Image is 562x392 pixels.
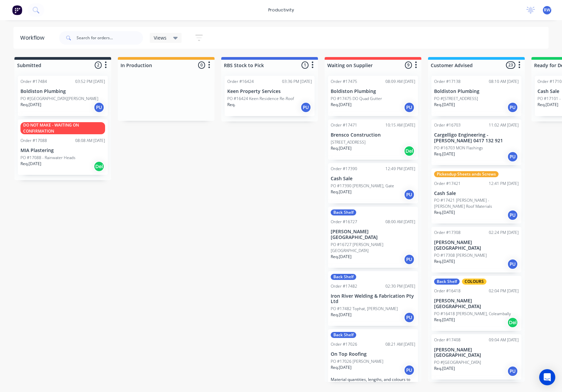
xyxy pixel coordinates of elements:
div: Back ShelfOrder #1702608:21 AM [DATE]On Top RoofingPO #17026 [PERSON_NAME]Req.[DATE]PUMaterial qu... [328,329,418,390]
p: PO #17026 [PERSON_NAME] [331,358,383,364]
div: 08:00 AM [DATE] [385,219,415,225]
div: Order #1642403:36 PM [DATE]Keen Property ServicesPO #16424 Keen Residence Re-RoofReq.PU [225,76,315,116]
div: Order #17475 [331,79,357,85]
div: PU [404,254,415,265]
div: Order #1713808:10 AM [DATE]Boldiston PlumbingPO #[STREET_ADDRESS]Req.[DATE]PU [431,76,521,116]
p: Boldiston Plumbing [331,89,415,94]
div: Order #16727 [331,219,357,225]
div: Order #17138 [434,79,461,85]
p: Req. [DATE] [434,365,455,372]
span: Views [154,34,167,41]
div: Order #1748403:52 PM [DATE]Boldiston PlumbingPO #[GEOGRAPHIC_DATA][PERSON_NAME]Req.[DATE]PU [18,76,108,116]
p: Keen Property Services [227,89,312,94]
p: Req. [DATE] [331,312,352,318]
div: 02:30 PM [DATE] [385,283,415,289]
div: PU [404,189,415,200]
div: Order #1740809:04 AM [DATE][PERSON_NAME][GEOGRAPHIC_DATA]PO #[GEOGRAPHIC_DATA]Req.[DATE]PU [431,334,521,380]
p: PO #17390 [PERSON_NAME], Gate [331,183,394,189]
div: Open Intercom Messenger [539,369,555,385]
p: PO #16418 [PERSON_NAME], Coleambally [434,311,511,317]
p: [STREET_ADDRESS] [331,139,366,145]
div: Order #17482 [331,283,357,289]
p: Req. [DATE] [331,145,352,151]
p: Req. [DATE] [434,209,455,215]
p: Material quantities, lengths, and colours to be confirmed prior to ordering. [331,377,415,387]
p: PO #17482 Tophat, [PERSON_NAME] [331,306,398,312]
div: COLOURS [462,279,486,285]
div: Order #17390 [331,166,357,172]
div: PU [404,312,415,323]
p: Req. [DATE] [331,189,352,195]
div: Back Shelf [331,274,356,280]
div: Workflow [20,34,48,42]
p: Cash Sale [331,176,415,182]
div: Back Shelf [434,279,460,285]
div: productivity [265,5,297,15]
p: MIA Plastering [20,148,105,153]
p: Cash Sale [434,191,519,196]
p: [PERSON_NAME][GEOGRAPHIC_DATA] [434,298,519,309]
div: PU [300,102,311,113]
div: Order #17026 [331,341,357,347]
div: Order #1730802:24 PM [DATE][PERSON_NAME][GEOGRAPHIC_DATA]PO #17308 [PERSON_NAME]Req.[DATE]PU [431,227,521,273]
div: Del [507,317,518,328]
div: 11:02 AM [DATE] [489,122,519,128]
div: Pickesdup Sheets ands ScrewsOrder #1742112:41 PM [DATE]Cash SalePO #17421 [PERSON_NAME] - [PERSON... [431,168,521,224]
div: Order #17421 [434,181,461,187]
div: Order #17408 [434,337,461,343]
div: Order #1747110:15 AM [DATE]Brensco Construction[STREET_ADDRESS]Req.[DATE]Del [328,119,418,160]
div: Del [94,161,104,172]
div: 03:36 PM [DATE] [282,79,312,85]
div: Back Shelf [331,209,356,215]
div: Order #1747508:09 AM [DATE]Boldiston PlumbingPO #17475 DO Quad GutterReq.[DATE]PU [328,76,418,116]
div: 02:24 PM [DATE] [489,230,519,236]
p: Req. [DATE] [537,102,558,108]
div: PU [507,102,518,113]
div: 03:52 PM [DATE] [75,79,105,85]
div: 08:21 AM [DATE] [385,341,415,347]
p: PO #[GEOGRAPHIC_DATA] [434,359,481,365]
div: PU [507,151,518,162]
div: 08:08 AM [DATE] [75,138,105,144]
p: Req. [DATE] [434,151,455,157]
div: Order #16418 [434,288,461,294]
p: Req. [DATE] [434,102,455,108]
p: Req. [227,102,235,108]
div: Pickesdup Sheets ands Screws [434,171,499,177]
p: Brensco Construction [331,132,415,138]
div: PU [404,365,415,376]
p: PO #[STREET_ADDRESS] [434,96,478,102]
div: 10:15 AM [DATE] [385,122,415,128]
p: Req. [DATE] [331,254,352,260]
div: 02:04 PM [DATE] [489,288,519,294]
div: Order #17484 [20,79,47,85]
p: PO #17421 [PERSON_NAME] - [PERSON_NAME] Roof Materials [434,197,519,209]
input: Search for orders... [77,31,143,45]
p: PO #[GEOGRAPHIC_DATA][PERSON_NAME] [20,96,98,102]
p: PO #17475 DO Quad Gutter [331,96,382,102]
p: Iron River Welding & Fabrication Pty Ltd [331,293,415,305]
div: 12:49 PM [DATE] [385,166,415,172]
div: Order #17471 [331,122,357,128]
p: Req. [DATE] [434,317,455,323]
p: Req. [DATE] [20,102,41,108]
div: 09:04 AM [DATE] [489,337,519,343]
div: PU [94,102,104,113]
p: PO #17088 - Rainwater Heads [20,155,76,161]
div: Order #17308 [434,230,461,236]
p: PO #16703 MON Flashings [434,145,483,151]
p: PO #17308 [PERSON_NAME] [434,252,487,258]
div: DO NOT MAKE - WAITING ON CONFIRMATION [20,122,105,134]
p: Boldiston Plumbing [434,89,519,94]
img: Factory [12,5,22,15]
p: Req. [DATE] [434,258,455,264]
p: Req. [DATE] [331,364,352,371]
div: PU [404,102,415,113]
p: [PERSON_NAME][GEOGRAPHIC_DATA] [331,229,415,240]
div: Order #17088 [20,138,47,144]
div: 08:09 AM [DATE] [385,79,415,85]
div: Order #1670311:02 AM [DATE]Cargelligo Engineering - [PERSON_NAME] 0417 132 921PO #16703 MON Flash... [431,119,521,165]
p: Req. [DATE] [331,102,352,108]
div: Back ShelfOrder #1672708:00 AM [DATE][PERSON_NAME][GEOGRAPHIC_DATA]PO #16727 [PERSON_NAME][GEOGRA... [328,207,418,268]
p: PO #16727 [PERSON_NAME][GEOGRAPHIC_DATA] [331,242,415,254]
